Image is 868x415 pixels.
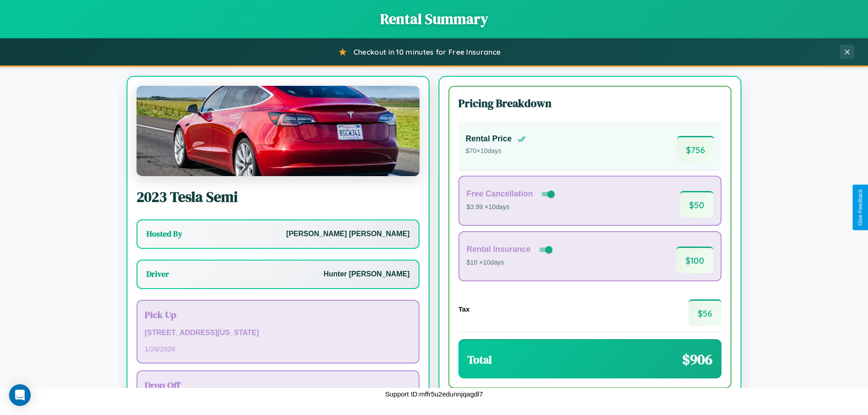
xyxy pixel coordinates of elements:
p: Support ID: mffr5u2edunnjqagdl7 [385,388,483,400]
img: Tesla Semi [137,86,420,176]
span: Checkout in 10 minutes for Free Insurance [354,47,500,56]
p: Hunter [PERSON_NAME] [324,268,410,281]
h3: Pricing Breakdown [458,96,722,111]
div: Give Feedback [857,189,863,226]
h4: Free Cancellation [467,189,533,199]
h3: Pick Up [145,308,411,321]
p: $10 × 10 days [467,257,554,269]
span: $ 100 [676,247,713,273]
h4: Rental Price [466,134,512,144]
p: $ 70 × 10 days [466,145,526,157]
p: [STREET_ADDRESS][US_STATE] [145,326,411,340]
span: $ 906 [682,350,712,369]
h2: 2023 Tesla Semi [137,187,420,207]
span: $ 50 [680,191,713,218]
p: $3.99 × 10 days [467,201,557,213]
div: Open Intercom Messenger [9,384,31,406]
h3: Total [467,352,492,367]
p: 1 / 26 / 2026 [145,343,411,355]
h1: Rental Summary [9,9,859,29]
h3: Drop Off [145,378,411,392]
h4: Rental Insurance [467,245,531,254]
h3: Hosted By [146,228,182,239]
h3: Driver [146,269,169,280]
h4: Tax [458,305,470,313]
span: $ 56 [689,299,722,326]
p: [PERSON_NAME] [PERSON_NAME] [286,228,410,241]
span: $ 756 [677,136,714,163]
